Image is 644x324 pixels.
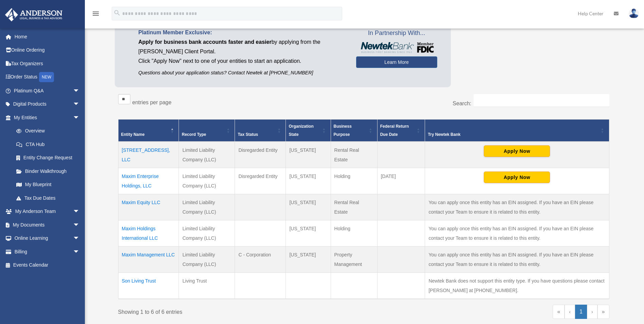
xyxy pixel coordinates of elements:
td: Maxim Holdings International LLC [118,220,179,246]
th: Record Type: Activate to sort [179,119,235,142]
i: search [113,9,121,17]
img: Anderson Advisors Platinum Portal [3,8,65,21]
td: [DATE] [377,168,425,194]
span: arrow_drop_down [73,97,87,111]
a: Tax Organizers [5,57,90,70]
td: Rental Real Estate [331,194,377,220]
img: NewtekBankLogoSM.png [360,42,434,53]
p: Platinum Member Exclusive: [139,28,346,37]
a: Previous [565,305,575,319]
span: Organization State [289,124,313,137]
a: My Entitiesarrow_drop_down [5,111,87,124]
div: Try Newtek Bank [428,130,599,139]
label: Search: [453,101,471,106]
img: User Pic [629,8,639,18]
span: arrow_drop_down [73,205,87,219]
td: Maxim Equity LLC [118,194,179,220]
td: Holding [331,220,377,246]
td: You can apply once this entity has an EIN assigned. If you have an EIN please contact your Team t... [425,220,609,246]
td: Maxim Enterprise Holdings, LLC [118,168,179,194]
span: Business Purpose [334,124,352,137]
td: You can apply once this entity has an EIN assigned. If you have an EIN please contact your Team t... [425,194,609,220]
p: Questions about your application status? Contact Newtek at [PHONE_NUMBER] [139,69,346,77]
a: menu [92,12,100,18]
td: Son Living Trust [118,272,179,299]
td: Maxim Management LLC [118,246,179,272]
span: Record Type [182,132,206,137]
a: Platinum Q&Aarrow_drop_down [5,84,90,97]
a: Online Ordering [5,43,90,57]
span: arrow_drop_down [73,84,87,98]
span: In Partnership With... [356,28,437,39]
a: My Anderson Teamarrow_drop_down [5,205,90,218]
span: Apply for business bank accounts faster and easier [139,39,272,45]
td: Limited Liability Company (LLC) [179,142,235,168]
a: First [553,305,565,319]
td: Limited Liability Company (LLC) [179,220,235,246]
a: Order StatusNEW [5,70,90,84]
td: [STREET_ADDRESS], LLC [118,142,179,168]
a: CTA Hub [10,138,87,151]
span: Tax Status [238,132,258,137]
td: [US_STATE] [286,168,331,194]
a: Home [5,30,90,43]
td: Property Management [331,246,377,272]
a: Events Calendar [5,258,90,272]
a: Online Learningarrow_drop_down [5,232,90,245]
span: arrow_drop_down [73,245,87,259]
a: My Documentsarrow_drop_down [5,218,90,232]
td: Disregarded Entity [235,168,286,194]
td: [US_STATE] [286,194,331,220]
td: Limited Liability Company (LLC) [179,168,235,194]
th: Tax Status: Activate to sort [235,119,286,142]
td: C - Corporation [235,246,286,272]
th: Entity Name: Activate to invert sorting [118,119,179,142]
div: Showing 1 to 6 of 6 entries [118,305,359,317]
a: Overview [10,124,83,138]
th: Organization State: Activate to sort [286,119,331,142]
a: Tax Due Dates [10,191,87,205]
button: Apply Now [484,172,550,183]
td: [US_STATE] [286,220,331,246]
th: Try Newtek Bank : Activate to sort [425,119,609,142]
td: Limited Liability Company (LLC) [179,246,235,272]
th: Federal Return Due Date: Activate to sort [377,119,425,142]
td: You can apply once this entity has an EIN assigned. If you have an EIN please contact your Team t... [425,246,609,272]
span: arrow_drop_down [73,111,87,125]
th: Business Purpose: Activate to sort [331,119,377,142]
a: Billingarrow_drop_down [5,245,90,258]
td: [US_STATE] [286,142,331,168]
td: Living Trust [179,272,235,299]
td: Rental Real Estate [331,142,377,168]
span: Entity Name [121,132,145,137]
a: Digital Productsarrow_drop_down [5,97,90,111]
i: menu [92,10,100,18]
span: arrow_drop_down [73,232,87,246]
p: by applying from the [PERSON_NAME] Client Portal. [139,37,346,56]
label: entries per page [132,100,172,105]
a: My Blueprint [10,178,87,192]
td: Holding [331,168,377,194]
span: arrow_drop_down [73,218,87,232]
div: NEW [39,72,54,82]
span: Federal Return Due Date [380,124,409,137]
p: Click "Apply Now" next to one of your entities to start an application. [139,56,346,66]
td: Disregarded Entity [235,142,286,168]
a: Learn More [356,56,437,68]
a: Binder Walkthrough [10,164,87,178]
a: Entity Change Request [10,151,87,165]
button: Apply Now [484,145,550,157]
td: Newtek Bank does not support this entity type. If you have questions please contact [PERSON_NAME]... [425,272,609,299]
td: Limited Liability Company (LLC) [179,194,235,220]
td: [US_STATE] [286,246,331,272]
